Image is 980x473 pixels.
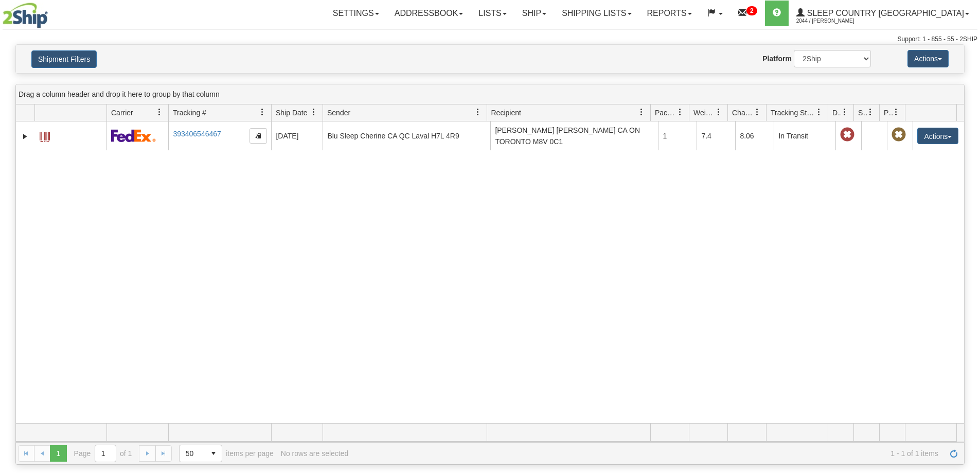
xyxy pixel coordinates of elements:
span: 1 - 1 of 1 items [355,449,938,458]
a: Ship Date filter column settings [305,103,323,121]
a: 393406546467 [173,130,221,138]
a: Sender filter column settings [469,103,487,121]
a: Reports [639,1,700,26]
td: 8.06 [735,121,774,150]
input: Page 1 [95,445,116,462]
span: Late [840,128,854,142]
button: Copy to clipboard [250,128,267,144]
img: logo2044.jpg [3,3,48,28]
div: grid grouping header [16,84,964,104]
a: Settings [325,1,387,26]
a: Delivery Status filter column settings [836,103,853,121]
a: Expand [20,131,30,142]
a: Recipient filter column settings [633,103,650,121]
td: 1 [658,121,697,150]
img: 2 - FedEx Express® [111,129,156,142]
a: Packages filter column settings [671,103,689,121]
a: Shipment Issues filter column settings [862,103,879,121]
span: Tracking # [173,108,206,118]
span: Pickup Status [884,108,893,118]
span: Charge [732,108,754,118]
div: No rows are selected [281,449,349,458]
td: In Transit [774,121,835,150]
span: Page of 1 [74,445,132,462]
span: select [205,445,222,462]
a: Addressbook [387,1,471,26]
a: Pickup Status filter column settings [887,103,905,121]
a: Sleep Country [GEOGRAPHIC_DATA] 2044 / [PERSON_NAME] [789,1,977,26]
span: Recipient [491,108,521,118]
a: Label [40,127,50,144]
span: Carrier [111,108,133,118]
td: 7.4 [697,121,735,150]
span: 50 [186,448,199,459]
span: Page sizes drop down [179,445,222,462]
span: Sleep Country [GEOGRAPHIC_DATA] [805,9,964,17]
a: Tracking # filter column settings [254,103,271,121]
button: Actions [907,50,949,67]
td: Blu Sleep Cherine CA QC Laval H7L 4R9 [323,121,490,150]
label: Platform [762,54,792,64]
div: Support: 1 - 855 - 55 - 2SHIP [3,35,977,44]
td: [DATE] [271,121,323,150]
span: items per page [179,445,274,462]
a: Ship [514,1,554,26]
span: Packages [655,108,676,118]
span: 2044 / [PERSON_NAME] [796,16,874,26]
button: Actions [917,128,958,144]
a: Weight filter column settings [710,103,727,121]
span: Sender [327,108,350,118]
a: Lists [471,1,514,26]
span: Page 1 [50,445,66,462]
a: 2 [730,1,765,26]
span: Tracking Status [771,108,815,118]
span: Delivery Status [832,108,841,118]
a: Shipping lists [554,1,639,26]
a: Refresh [946,445,962,462]
a: Tracking Status filter column settings [810,103,828,121]
span: Pickup Not Assigned [892,128,906,142]
span: Ship Date [276,108,307,118]
sup: 2 [746,6,757,15]
td: [PERSON_NAME] [PERSON_NAME] CA ON TORONTO M8V 0C1 [490,121,658,150]
button: Shipment Filters [31,50,97,68]
a: Carrier filter column settings [151,103,168,121]
iframe: chat widget [956,184,979,289]
a: Charge filter column settings [749,103,766,121]
span: Shipment Issues [858,108,867,118]
span: Weight [693,108,715,118]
